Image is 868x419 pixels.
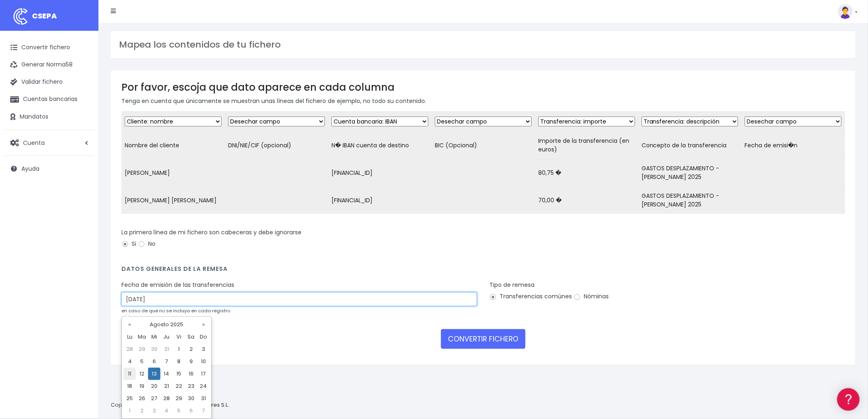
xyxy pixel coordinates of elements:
[121,281,234,289] label: Fecha de emisión de las transferencias
[197,392,210,405] td: 31
[432,132,535,159] td: BIC (Opcional)
[8,117,156,129] a: Problemas habituales
[173,355,185,368] td: 8
[173,343,185,355] td: 1
[8,197,156,205] div: Programadores
[638,132,742,159] td: Concepto de la transferencia
[8,129,156,142] a: Videotutoriales
[160,331,173,343] th: Ju
[123,343,136,355] td: 28
[10,6,31,27] img: logo
[8,210,156,222] a: API
[121,81,845,93] h3: Por favor, escoja que dato aparece en cada columna
[119,39,847,50] h3: Mapea los contenidos de tu fichero
[8,142,156,155] a: Perfiles de empresas
[8,176,156,189] a: General
[8,220,156,234] button: Contáctanos
[173,392,185,405] td: 29
[160,380,173,392] td: 21
[8,104,156,117] a: Formatos
[111,401,230,410] p: Copyright © 2025 .
[123,368,136,380] td: 11
[173,368,185,380] td: 15
[23,138,45,147] span: Cuenta
[136,331,148,343] th: Ma
[328,132,432,159] td: N� IBAN cuenta de destino
[138,240,155,248] label: No
[148,343,160,355] td: 30
[225,132,328,159] td: DNI/NIE/CIF (opcional)
[197,380,210,392] td: 24
[4,73,94,91] a: Validar fichero
[121,187,225,214] td: [PERSON_NAME] [PERSON_NAME]
[121,132,225,159] td: Nombre del cliente
[8,91,156,98] div: Convertir ficheros
[121,96,845,105] p: Tenga en cuenta que únicamente se muestran unas líneas del fichero de ejemplo, no todo su contenido.
[197,405,210,417] td: 7
[121,228,302,237] label: La primera línea de mi fichero son cabeceras y debe ignorarse
[123,380,136,392] td: 18
[121,159,225,187] td: [PERSON_NAME]
[148,392,160,405] td: 27
[197,318,210,331] th: »
[160,392,173,405] td: 28
[185,343,197,355] td: 2
[160,343,173,355] td: 31
[441,329,525,349] button: CONVERTIR FICHERO
[638,187,742,214] td: GASTOS DESPLAZAMIENTO - [PERSON_NAME] 2025
[113,236,158,244] a: POWERED BY ENCHANT
[123,331,136,343] th: Lu
[136,318,197,331] th: Agosto 2025
[21,165,39,173] span: Ayuda
[136,380,148,392] td: 19
[136,405,148,417] td: 2
[148,368,160,380] td: 13
[185,331,197,343] th: Sa
[121,307,230,314] small: en caso de que no se incluya en cada registro
[4,160,94,177] a: Ayuda
[8,57,156,65] div: Información general
[185,380,197,392] td: 23
[838,4,853,19] img: profile
[489,292,572,301] label: Transferencias comúnes
[742,132,845,159] td: Fecha de emisi�n
[136,368,148,380] td: 12
[185,392,197,405] td: 30
[197,331,210,343] th: Do
[535,159,638,187] td: 80,75 �
[136,343,148,355] td: 29
[123,355,136,368] td: 4
[136,392,148,405] td: 26
[328,159,432,187] td: [FINANCIAL_ID]
[185,368,197,380] td: 16
[4,91,94,108] a: Cuentas bancarias
[32,11,57,21] span: CSEPA
[136,355,148,368] td: 5
[123,392,136,405] td: 25
[148,405,160,417] td: 3
[8,70,156,82] a: Información general
[185,355,197,368] td: 9
[197,343,210,355] td: 3
[173,405,185,417] td: 5
[638,159,742,187] td: GASTOS DESPLAZAMIENTO - [PERSON_NAME] 2025
[160,368,173,380] td: 14
[148,331,160,343] th: Mi
[573,292,609,301] label: Nóminas
[121,240,136,248] label: Si
[489,281,535,289] label: Tipo de remesa
[185,405,197,417] td: 6
[160,355,173,368] td: 7
[123,405,136,417] td: 1
[4,39,94,56] a: Convertir fichero
[8,163,156,171] div: Facturación
[535,132,638,159] td: Importe de la transferencia (en euros)
[4,108,94,126] a: Mandatos
[173,380,185,392] td: 22
[4,56,94,73] a: Generar Norma58
[197,355,210,368] td: 10
[4,134,94,151] a: Cuenta
[535,187,638,214] td: 70,00 �
[123,318,136,331] th: «
[328,187,432,214] td: [FINANCIAL_ID]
